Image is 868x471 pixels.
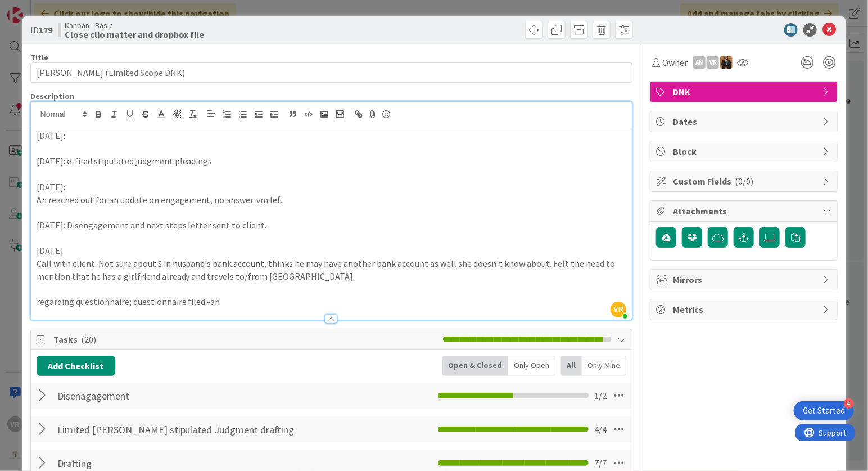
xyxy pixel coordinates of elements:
p: [DATE] [37,244,627,257]
div: Only Mine [582,356,626,376]
div: Open Get Started checklist, remaining modules: 4 [794,401,854,420]
div: Get Started [803,405,845,416]
span: Mirrors [673,273,817,286]
div: 4 [844,398,854,409]
p: [DATE]: e-filed stipulated judgment pleadings [37,155,627,168]
span: ID [30,23,52,37]
span: Metrics [673,303,817,316]
div: VR [707,56,719,69]
b: 179 [39,24,52,35]
div: Open & Closed [442,356,508,376]
b: Close clio matter and dropbox file [65,30,205,39]
button: Add Checklist [37,356,115,376]
p: Call with client: Not sure about $ in husband's bank account, thinks he may have another bank acc... [37,257,627,282]
span: 7 / 7 [594,456,607,470]
input: Add Checklist... [53,419,306,439]
div: AN [693,56,706,69]
span: Custom Fields [673,174,817,188]
span: 4 / 4 [594,423,607,436]
label: Title [30,52,48,62]
div: All [561,356,582,376]
span: Support [24,2,51,15]
span: Block [673,145,817,158]
span: VR [611,302,626,317]
span: Kanban - Basic [65,21,205,30]
p: regarding questionnaire; questionnaire filed -an [37,295,627,308]
input: Add Checklist... [53,385,306,406]
p: [DATE]: [37,181,627,194]
p: [DATE]: Disengagement and next steps letter sent to client. [37,219,627,232]
div: Only Open [508,356,555,376]
span: Tasks [53,333,438,346]
input: type card name here... [30,62,633,83]
p: [DATE]: [37,129,627,142]
span: Owner [662,56,688,69]
span: Description [30,91,74,101]
span: Attachments [673,204,817,218]
img: KS [720,56,733,69]
span: Dates [673,115,817,128]
span: ( 0/0 ) [735,176,753,187]
span: DNK [673,85,817,98]
p: An reached out for an update on engagement, no answer. vm left [37,194,627,207]
span: 1 / 2 [594,389,607,402]
span: ( 20 ) [81,334,96,345]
